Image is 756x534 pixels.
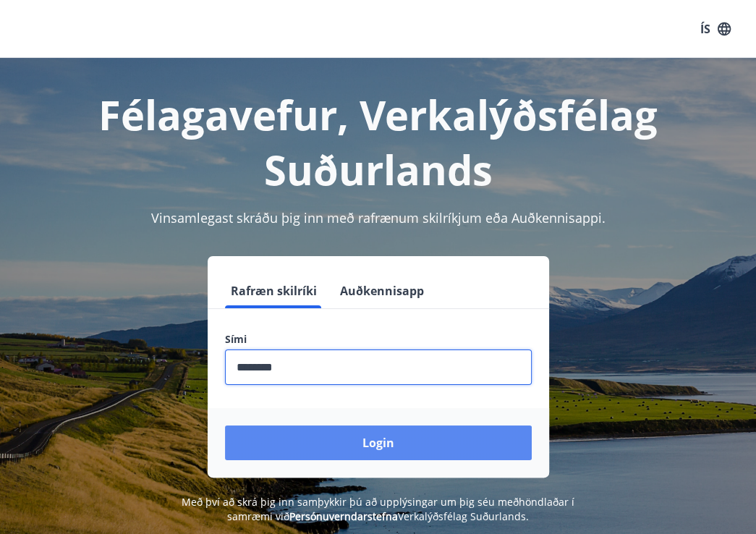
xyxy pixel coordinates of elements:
[225,274,323,308] button: Rafræn skilríki
[182,495,574,523] span: Með því að skrá þig inn samþykkir þú að upplýsingar um þig séu meðhöndlaðar í samræmi við Verkalý...
[225,425,532,460] button: Login
[17,87,739,197] h1: Félagavefur, Verkalýðsfélag Suðurlands
[289,509,398,523] a: Persónuverndarstefna
[151,209,606,226] span: Vinsamlegast skráðu þig inn með rafrænum skilríkjum eða Auðkennisappi.
[692,16,739,42] button: ÍS
[334,274,430,308] button: Auðkennisapp
[225,332,532,347] label: Sími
